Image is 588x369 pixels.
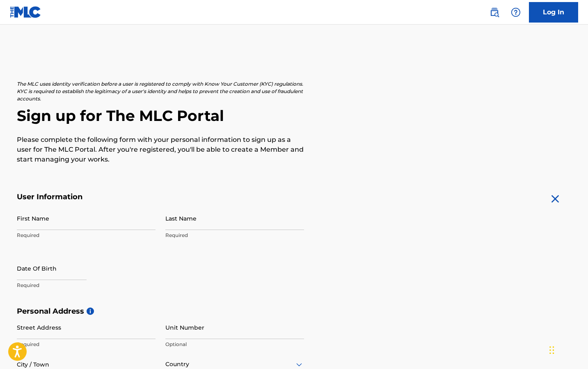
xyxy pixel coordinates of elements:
div: Drag [549,338,554,362]
p: Required [17,341,156,348]
p: Required [17,232,156,239]
span: i [87,307,94,315]
div: Help [508,4,524,20]
img: close [549,192,562,205]
p: The MLC uses identity verification before a user is registered to comply with Know Your Customer ... [17,80,304,102]
p: Required [17,282,156,289]
img: MLC Logo [10,6,41,18]
h2: Sign up for The MLC Portal [17,107,572,125]
a: Public Search [486,4,503,20]
p: Required [165,232,304,239]
p: Optional [165,341,304,348]
h5: User Information [17,192,304,202]
iframe: Chat Widget [547,330,588,369]
img: search [490,7,499,17]
img: help [511,7,521,17]
h5: Personal Address [17,307,572,316]
p: Please complete the following form with your personal information to sign up as a user for The ML... [17,135,304,164]
a: Log In [529,2,578,23]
